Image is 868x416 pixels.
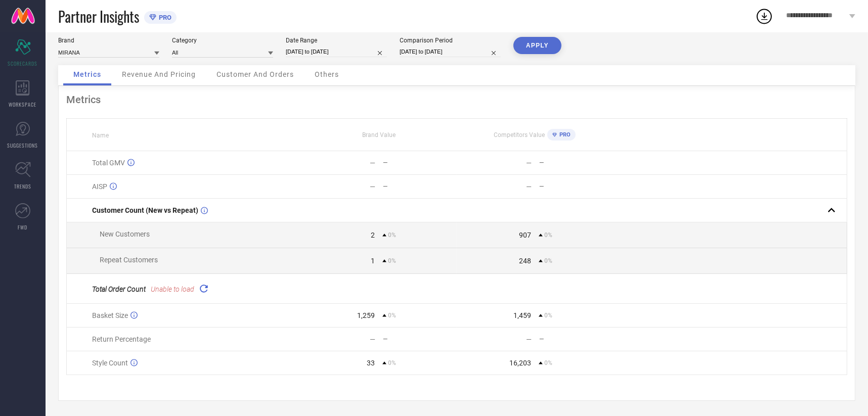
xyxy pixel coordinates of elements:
[362,131,396,138] span: Brand Value
[100,230,150,238] span: New Customers
[58,6,139,27] span: Partner Insights
[92,359,128,367] span: Style Count
[388,257,396,264] span: 0%
[371,257,375,265] div: 1
[92,335,151,343] span: Return Percentage
[370,182,375,191] div: —
[755,7,773,25] div: Open download list
[544,312,552,319] span: 0%
[58,37,159,44] div: Brand
[539,336,613,343] div: —
[172,37,273,44] div: Category
[73,70,101,78] span: Metrics
[367,359,375,367] div: 33
[66,94,847,106] div: Metrics
[151,285,194,293] span: Unable to load
[526,335,532,343] div: —
[383,159,456,166] div: —
[539,159,613,166] div: —
[494,131,545,138] span: Competitors Value
[92,159,125,167] span: Total GMV
[544,257,552,264] span: 0%
[371,231,375,239] div: 2
[513,37,561,54] button: APPLY
[383,183,456,190] div: —
[400,47,501,57] input: Select comparison period
[370,159,375,167] div: —
[286,37,387,44] div: Date Range
[509,359,531,367] div: 16,203
[100,256,158,264] span: Repeat Customers
[9,101,37,108] span: WORKSPACE
[526,182,532,191] div: —
[8,142,38,149] span: SUGGESTIONS
[357,311,375,319] div: 1,259
[18,223,28,231] span: FWD
[8,60,38,67] span: SCORECARDS
[286,47,387,57] input: Select date range
[216,70,294,78] span: Customer And Orders
[388,232,396,239] span: 0%
[92,206,198,214] span: Customer Count (New vs Repeat)
[14,182,31,190] span: TRENDS
[383,336,456,343] div: —
[388,312,396,319] span: 0%
[122,70,196,78] span: Revenue And Pricing
[519,257,531,265] div: 248
[92,132,109,139] span: Name
[370,335,375,343] div: —
[557,131,571,138] span: PRO
[197,282,211,296] div: Reload "Total Order Count "
[519,231,531,239] div: 907
[92,311,128,319] span: Basket Size
[92,285,146,293] span: Total Order Count
[92,182,107,191] span: AISP
[539,183,613,190] div: —
[315,70,339,78] span: Others
[400,37,501,44] div: Comparison Period
[544,232,552,239] span: 0%
[513,311,531,319] div: 1,459
[526,159,532,167] div: —
[544,359,552,366] span: 0%
[156,14,171,21] span: PRO
[388,359,396,366] span: 0%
